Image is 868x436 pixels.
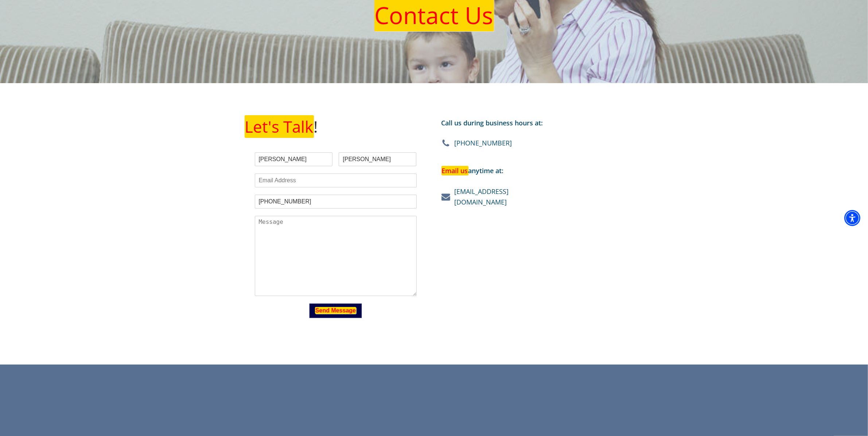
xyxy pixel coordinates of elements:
[255,195,417,209] input: (___) ___-____
[455,139,512,148] div: [PHONE_NUMBER]
[255,152,332,166] input: First Name
[441,118,543,139] div: Call us during business hours at:
[455,186,509,207] a: [EMAIL_ADDRESS][DOMAIN_NAME]
[309,303,362,318] button: Send Message
[441,166,468,175] em: Email us
[844,210,860,226] div: Accessibility Menu
[245,118,318,135] h1: !
[339,152,416,166] input: Last Name
[255,174,417,187] input: Email Address
[315,307,356,314] em: Send Message
[245,115,314,138] em: Let's Talk
[441,166,504,187] div: anytime at:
